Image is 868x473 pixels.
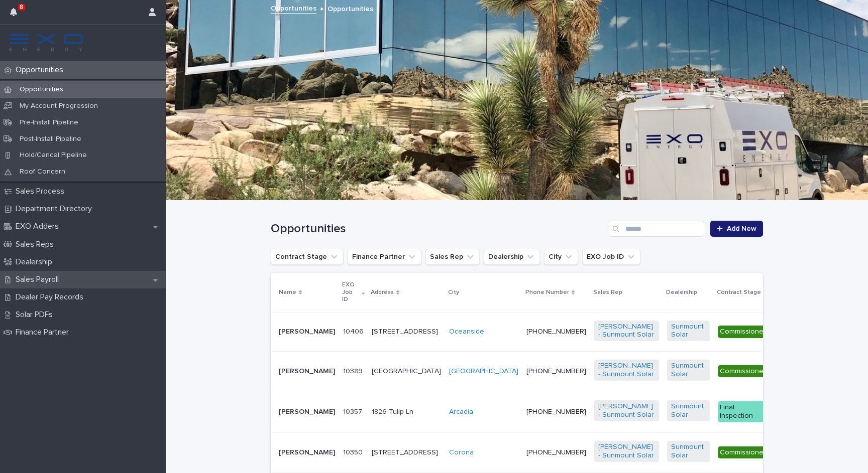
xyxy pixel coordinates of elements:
p: Opportunities [12,65,71,75]
button: Finance Partner [348,249,421,265]
h1: Opportunities [271,222,605,236]
a: [PHONE_NUMBER] [526,408,586,415]
p: 1826 Tulip Ln [372,408,441,416]
a: [GEOGRAPHIC_DATA] [449,367,518,376]
a: Opportunities [271,2,316,14]
p: Contract Stage [717,287,761,298]
a: Sunmount Solar [671,323,706,340]
p: [PERSON_NAME] [279,367,335,376]
button: Contract Stage [271,249,344,265]
p: [PERSON_NAME] [279,328,335,336]
button: City [544,249,578,265]
div: Final Inspection [718,401,770,422]
p: Phone Number [525,287,569,298]
p: EXO Adders [12,222,67,231]
p: EXO Job ID [342,279,359,305]
button: Dealership [484,249,540,265]
p: Dealer Pay Records [12,292,91,302]
input: Search [609,221,704,237]
p: Sales Payroll [12,275,67,284]
p: Hold/Cancel Pipeline [12,151,95,160]
p: Name [279,287,296,298]
p: 10350 [343,446,365,457]
p: Dealership [666,287,697,298]
img: FKS5r6ZBThi8E5hshIGi [8,33,84,53]
p: Solar PDFs [12,310,61,320]
p: Dealership [12,257,60,267]
a: [PHONE_NUMBER] [526,449,586,456]
p: Sales Process [12,187,72,196]
p: Department Directory [12,204,100,214]
button: Sales Rep [425,249,480,265]
button: EXO Job ID [582,249,640,265]
p: My Account Progression [12,102,106,110]
a: Add New [710,221,763,237]
p: Finance Partner [12,328,77,337]
div: Commissioned [718,446,770,459]
div: Commissioned [718,365,770,378]
a: [PERSON_NAME] - Sunmount Solar [598,362,655,379]
a: Corona [449,448,474,457]
a: Arcadia [449,408,473,416]
p: [PERSON_NAME] [279,408,335,416]
p: Address [371,287,394,298]
p: Post-Install Pipeline [12,135,89,143]
a: [PERSON_NAME] - Sunmount Solar [598,443,655,460]
p: [STREET_ADDRESS] [372,448,441,457]
span: Add New [727,225,756,232]
a: Sunmount Solar [671,362,706,379]
p: [STREET_ADDRESS] [372,328,441,336]
p: 8 [20,4,23,11]
p: Roof Concern [12,168,73,176]
a: Sunmount Solar [671,443,706,460]
p: Opportunities [328,3,373,14]
a: Sunmount Solar [671,402,706,419]
p: 10406 [343,326,366,336]
p: Sales Reps [12,240,62,249]
p: [GEOGRAPHIC_DATA] [372,367,441,376]
a: [PHONE_NUMBER] [526,328,586,335]
a: Oceanside [449,328,484,336]
div: Commissioned [718,326,770,338]
p: Sales Rep [593,287,622,298]
div: 8 [10,6,23,24]
p: 10389 [343,365,365,376]
p: Opportunities [12,85,71,94]
p: City [448,287,459,298]
p: Pre-Install Pipeline [12,118,86,127]
p: 10357 [343,406,364,416]
a: [PHONE_NUMBER] [526,368,586,375]
a: [PERSON_NAME] - Sunmount Solar [598,402,655,419]
p: [PERSON_NAME] [279,448,335,457]
a: [PERSON_NAME] - Sunmount Solar [598,323,655,340]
